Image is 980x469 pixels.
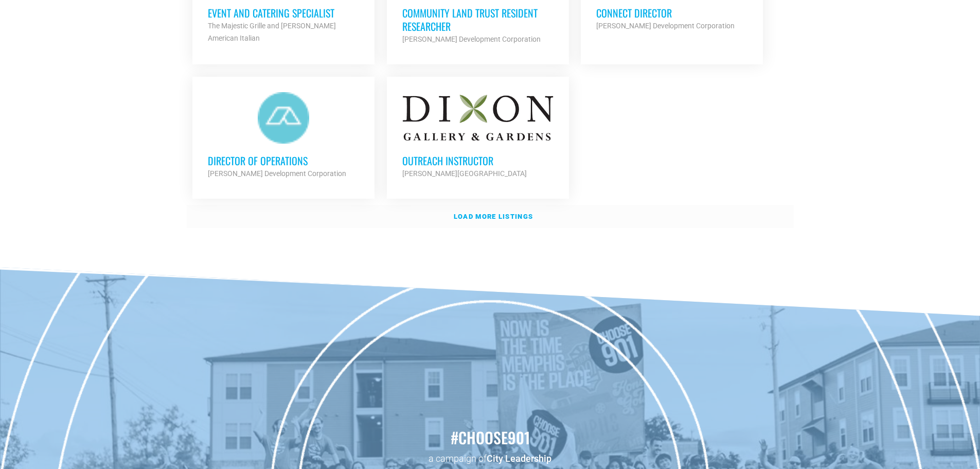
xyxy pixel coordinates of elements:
h3: Outreach Instructor [402,154,554,167]
h3: Event and Catering Specialist [208,6,359,20]
a: Load more listings [187,205,794,229]
strong: Load more listings [454,213,533,220]
a: Director of Operations [PERSON_NAME] Development Corporation [192,77,375,195]
strong: [PERSON_NAME][GEOGRAPHIC_DATA] [402,169,527,178]
h3: Connect Director [596,6,747,20]
h2: #choose901 [5,427,975,448]
a: City Leadership [487,453,551,464]
h3: Director of Operations [208,154,359,167]
strong: [PERSON_NAME] Development Corporation [402,35,541,43]
h3: Community Land Trust Resident Researcher [402,6,554,33]
strong: The Majestic Grille and [PERSON_NAME] American Italian [208,22,336,42]
strong: [PERSON_NAME] Development Corporation [208,169,346,178]
a: Outreach Instructor [PERSON_NAME][GEOGRAPHIC_DATA] [387,77,569,195]
p: a campaign of [5,452,975,465]
strong: [PERSON_NAME] Development Corporation [596,22,735,30]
